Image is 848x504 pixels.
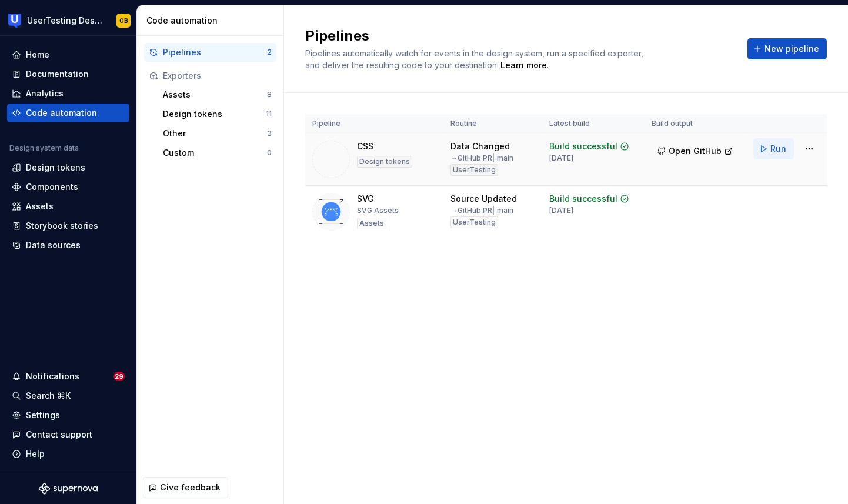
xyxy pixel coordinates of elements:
[26,390,71,402] div: Search ⌘K
[26,107,97,119] div: Code automation
[27,15,102,26] div: UserTesting Design System
[119,16,128,25] div: OB
[443,114,542,133] th: Routine
[652,141,739,162] button: Open GitHub
[549,193,617,205] div: Build successful
[542,114,645,133] th: Latest build
[499,61,549,70] span: .
[7,216,129,235] a: Storybook stories
[549,153,573,163] div: [DATE]
[357,156,412,168] div: Design tokens
[26,49,49,61] div: Home
[158,143,276,162] button: Custom0
[163,108,266,120] div: Design tokens
[450,141,510,152] div: Data Changed
[26,201,54,212] div: Assets
[267,48,272,57] div: 2
[7,84,129,103] a: Analytics
[158,105,276,124] button: Design tokens11
[26,409,60,421] div: Settings
[146,15,279,26] div: Code automation
[357,141,373,152] div: CSS
[357,206,399,215] div: SVG Assets
[645,114,746,133] th: Build output
[7,104,129,122] a: Code automation
[26,429,92,440] div: Contact support
[158,85,276,104] button: Assets8
[652,148,739,158] a: Open GitHub
[163,128,267,139] div: Other
[163,70,272,82] div: Exporters
[7,45,129,64] a: Home
[450,206,513,215] div: → GitHub PR main
[39,483,98,495] svg: Supernova Logo
[26,448,45,460] div: Help
[144,43,276,62] button: Pipelines2
[160,482,221,493] span: Give feedback
[450,164,498,176] div: UserTesting
[450,153,513,163] div: → GitHub PR main
[7,178,129,196] a: Components
[492,153,495,162] span: |
[267,148,272,158] div: 0
[26,181,78,193] div: Components
[266,109,272,119] div: 11
[8,14,22,28] img: 41adf70f-fc1c-4662-8e2d-d2ab9c673b1b.png
[549,206,573,215] div: [DATE]
[163,147,267,159] div: Custom
[7,425,129,444] button: Contact support
[492,206,495,215] span: |
[747,38,827,59] button: New pipeline
[669,145,722,157] span: Open GitHub
[26,220,98,232] div: Storybook stories
[163,89,267,101] div: Assets
[7,158,129,177] a: Design tokens
[357,193,374,205] div: SVG
[7,386,129,405] button: Search ⌘K
[7,445,129,463] button: Help
[143,477,228,498] button: Give feedback
[163,46,267,58] div: Pipelines
[26,162,85,173] div: Design tokens
[9,143,79,153] div: Design system data
[549,141,617,152] div: Build successful
[113,372,125,381] span: 29
[2,8,134,33] button: UserTesting Design SystemOB
[26,371,79,382] div: Notifications
[305,114,443,133] th: Pipeline
[158,124,276,143] button: Other3
[357,218,386,229] div: Assets
[7,236,129,255] a: Data sources
[305,26,733,45] h2: Pipelines
[26,239,81,251] div: Data sources
[7,406,129,425] a: Settings
[26,88,64,99] div: Analytics
[7,65,129,84] a: Documentation
[7,367,129,386] button: Notifications29
[7,197,129,216] a: Assets
[764,43,819,55] span: New pipeline
[770,143,786,155] span: Run
[267,129,272,138] div: 3
[26,68,89,80] div: Documentation
[450,193,517,205] div: Source Updated
[267,90,272,99] div: 8
[753,138,794,159] button: Run
[450,216,498,228] div: UserTesting
[305,48,646,70] span: Pipelines automatically watch for events in the design system, run a specified exporter, and deli...
[500,59,547,71] a: Learn more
